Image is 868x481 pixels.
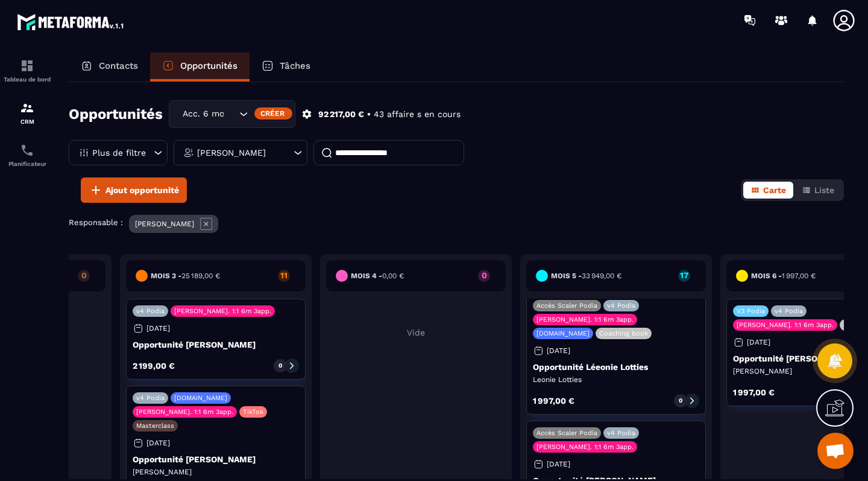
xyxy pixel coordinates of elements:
[3,134,51,176] a: schedulerschedulerPlanificateur
[181,272,220,280] span: 25 189,00 €
[69,218,123,227] p: Responsable :
[20,59,34,73] img: formation
[547,460,570,468] p: [DATE]
[17,11,125,33] img: logo
[763,185,786,195] span: Carte
[679,397,682,405] p: 0
[733,388,775,397] p: 1 997,00 €
[136,394,165,402] p: v4 Podia
[278,271,290,279] p: 11
[3,76,51,83] p: Tableau de bord
[533,362,699,372] p: Opportunité Léeonie Lotties
[278,362,282,370] p: 0
[133,340,299,349] p: Opportunité [PERSON_NAME]
[136,408,233,416] p: [PERSON_NAME]. 1:1 6m 3app.
[318,109,364,120] p: 92 217,00 €
[536,443,634,451] p: [PERSON_NAME]. 1:1 6m 3app.
[351,272,404,280] h6: Mois 4 -
[150,53,250,81] a: Opportunités
[536,302,597,310] p: Accès Scaler Podia
[180,107,224,121] span: Acc. 6 mois - 3 appels
[3,92,51,134] a: formationformationCRM
[367,109,371,120] p: •
[69,53,150,81] a: Contacts
[174,394,227,402] p: [DOMAIN_NAME]
[582,272,621,280] span: 33 949,00 €
[751,272,816,280] h6: Mois 6 -
[814,185,834,195] span: Liste
[133,362,175,370] p: 2 199,00 €
[133,454,299,464] p: Opportunité [PERSON_NAME]
[382,272,404,280] span: 0,00 €
[737,307,765,315] p: V3 Podia
[197,148,266,157] p: [PERSON_NAME]
[817,433,854,469] a: Ouvrir le chat
[146,324,170,333] p: [DATE]
[547,346,570,355] p: [DATE]
[99,60,138,71] p: Contacts
[250,53,322,81] a: Tâches
[478,271,490,279] p: 0
[135,220,194,228] p: [PERSON_NAME]
[151,272,220,280] h6: Mois 3 -
[3,118,51,125] p: CRM
[224,107,236,121] input: Search for option
[92,148,146,157] p: Plus de filtre
[69,102,163,126] h2: Opportunités
[533,397,574,405] p: 1 997,00 €
[133,467,299,477] p: [PERSON_NAME]
[254,107,292,119] div: Créer
[794,182,841,199] button: Liste
[136,307,165,315] p: v4 Podia
[81,177,187,203] button: Ajout opportunité
[20,143,34,158] img: scheduler
[3,161,51,167] p: Planificateur
[20,101,34,115] img: formation
[243,408,263,416] p: TikTok
[536,316,634,323] p: [PERSON_NAME]. 1:1 6m 3app.
[174,307,271,315] p: [PERSON_NAME]. 1:1 6m 3app.
[374,109,461,120] p: 43 affaire s en cours
[180,60,237,71] p: Opportunités
[775,307,803,315] p: v4 Podia
[782,272,816,280] span: 1 997,00 €
[105,184,179,196] span: Ajout opportunité
[737,321,834,329] p: [PERSON_NAME]. 1:1 6m 3app.
[3,49,51,92] a: formationformationTableau de bord
[607,429,635,437] p: v4 Podia
[326,328,506,337] p: Vide
[536,330,590,337] p: [DOMAIN_NAME]
[533,375,699,384] p: Leonie Lotties
[678,271,690,279] p: 17
[136,422,174,430] p: Masterclass
[599,330,648,337] p: Coaching book
[146,439,170,447] p: [DATE]
[743,182,793,199] button: Carte
[169,100,295,128] div: Search for option
[536,429,597,437] p: Accès Scaler Podia
[607,302,635,310] p: v4 Podia
[78,271,90,279] p: 0
[280,60,310,71] p: Tâches
[747,338,770,346] p: [DATE]
[551,272,621,280] h6: Mois 5 -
